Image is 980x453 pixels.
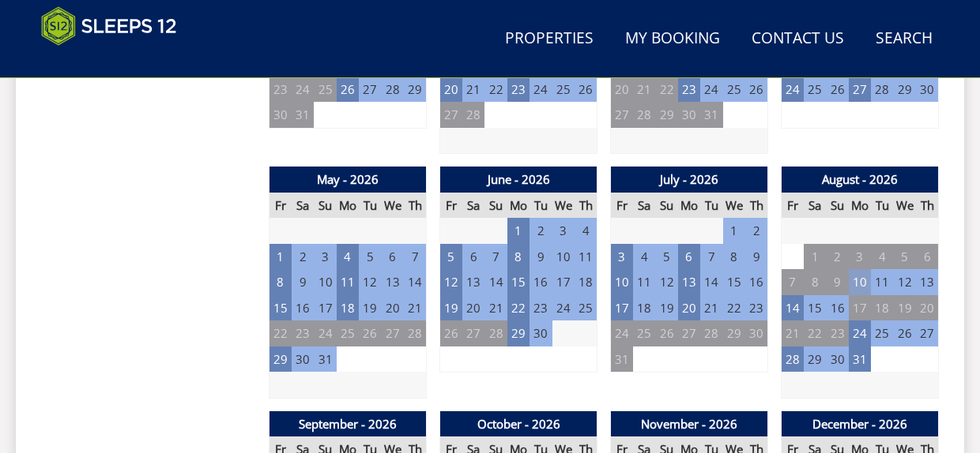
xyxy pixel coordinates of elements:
[484,193,507,219] th: Su
[552,218,575,244] td: 3
[849,269,871,295] td: 10
[462,269,484,295] td: 13
[462,102,484,128] td: 28
[552,295,575,321] td: 24
[484,269,507,295] td: 14
[440,77,462,103] td: 20
[894,77,916,103] td: 29
[404,244,426,270] td: 7
[552,77,575,103] td: 25
[804,269,826,295] td: 8
[633,77,655,103] td: 21
[723,218,745,244] td: 1
[611,244,633,270] td: 3
[655,193,677,219] th: Su
[611,346,633,373] td: 31
[499,21,600,57] a: Properties
[314,320,336,346] td: 24
[633,193,655,219] th: Sa
[611,193,633,219] th: Fr
[507,193,530,219] th: Mo
[530,218,552,244] td: 2
[849,346,871,373] td: 31
[611,102,633,128] td: 27
[404,193,426,219] th: Th
[440,269,462,295] td: 12
[745,320,767,346] td: 30
[292,269,314,295] td: 9
[655,269,677,295] td: 12
[869,21,939,57] a: Search
[782,320,804,346] td: 21
[700,320,722,346] td: 28
[404,77,426,103] td: 29
[871,244,893,270] td: 4
[530,295,552,321] td: 23
[359,193,381,219] th: Tu
[292,295,314,321] td: 16
[611,295,633,321] td: 17
[337,77,359,103] td: 26
[655,295,677,321] td: 19
[678,193,700,219] th: Mo
[314,295,336,321] td: 17
[359,244,381,270] td: 5
[678,244,700,270] td: 6
[916,77,938,103] td: 30
[745,21,850,57] a: Contact Us
[849,295,871,321] td: 17
[871,320,893,346] td: 25
[507,244,530,270] td: 8
[633,269,655,295] td: 11
[440,244,462,270] td: 5
[871,77,893,103] td: 28
[530,193,552,219] th: Tu
[484,77,507,103] td: 22
[700,244,722,270] td: 7
[804,77,826,103] td: 25
[575,295,597,321] td: 25
[894,193,916,219] th: We
[552,244,575,270] td: 10
[804,320,826,346] td: 22
[269,77,292,103] td: 23
[269,193,292,219] th: Fr
[530,320,552,346] td: 30
[723,320,745,346] td: 29
[292,320,314,346] td: 23
[269,411,427,437] th: September - 2026
[782,269,804,295] td: 7
[745,269,767,295] td: 16
[894,269,916,295] td: 12
[804,193,826,219] th: Sa
[849,244,871,270] td: 3
[462,295,484,321] td: 20
[655,77,677,103] td: 22
[440,167,597,193] th: June - 2026
[611,77,633,103] td: 20
[575,244,597,270] td: 11
[507,77,530,103] td: 23
[507,320,530,346] td: 29
[440,295,462,321] td: 19
[292,102,314,128] td: 31
[782,77,804,103] td: 24
[575,77,597,103] td: 26
[382,269,404,295] td: 13
[849,320,871,346] td: 24
[849,193,871,219] th: Mo
[619,21,726,57] a: My Booking
[678,102,700,128] td: 30
[916,193,938,219] th: Th
[871,295,893,321] td: 18
[359,269,381,295] td: 12
[404,320,426,346] td: 28
[871,193,893,219] th: Tu
[826,295,848,321] td: 16
[782,167,939,193] th: August - 2026
[507,269,530,295] td: 15
[782,295,804,321] td: 14
[292,244,314,270] td: 2
[337,193,359,219] th: Mo
[462,244,484,270] td: 6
